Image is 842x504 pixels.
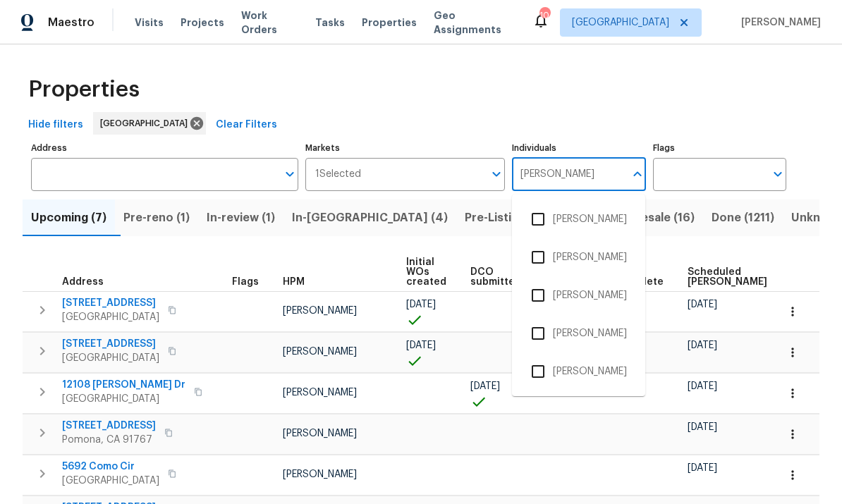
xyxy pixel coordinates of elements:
span: [PERSON_NAME] [283,429,357,438]
li: [PERSON_NAME] [523,357,634,386]
button: Hide filters [23,112,89,138]
button: Clear Filters [210,112,283,138]
span: Projects [181,16,224,30]
label: Individuals [512,144,645,152]
span: Geo Assignments [434,8,515,37]
span: Work Orders [241,8,298,37]
span: [DATE] [688,300,717,309]
span: [DATE] [688,463,717,473]
div: 10 [539,8,549,23]
span: Upcoming (7) [31,208,106,228]
span: Scheduled [PERSON_NAME] [688,267,767,287]
li: [PERSON_NAME] [523,204,634,234]
span: [GEOGRAPHIC_DATA] [572,16,669,30]
li: [PERSON_NAME] [523,395,634,424]
span: [GEOGRAPHIC_DATA] [62,474,159,488]
label: Markets [305,144,506,152]
span: In-review (1) [207,208,275,228]
span: Done (1211) [712,208,774,228]
span: Initial WOs created [406,257,446,287]
span: 12108 [PERSON_NAME] Dr [62,378,185,392]
span: Tasks [315,18,345,27]
span: 1 Selected [315,168,361,180]
span: [PERSON_NAME] [283,388,357,398]
span: Address [62,277,104,287]
span: Flags [232,277,259,287]
label: Flags [653,144,786,152]
span: [DATE] [470,381,500,391]
li: [PERSON_NAME] [523,319,634,348]
span: [DATE] [688,422,717,432]
span: [GEOGRAPHIC_DATA] [62,310,159,324]
span: Pre-reno (1) [123,208,190,228]
span: Maestro [48,16,94,30]
button: Open [280,164,300,184]
span: Pomona, CA 91767 [62,433,156,447]
button: Open [768,164,788,184]
span: [PERSON_NAME] [283,347,357,357]
li: [PERSON_NAME] [523,242,634,272]
span: In-[GEOGRAPHIC_DATA] (4) [292,208,448,228]
span: [DATE] [406,340,436,350]
span: [DATE] [406,300,436,309]
span: [STREET_ADDRESS] [62,337,159,351]
span: [DATE] [688,381,717,391]
span: [DATE] [688,340,717,350]
span: [PERSON_NAME] [283,469,357,479]
span: Clear Filters [216,116,277,134]
span: 5692 Como Cir [62,460,159,474]
span: [STREET_ADDRESS] [62,419,156,433]
span: Properties [28,82,140,97]
span: [PERSON_NAME] [283,306,357,316]
input: Search ... [512,158,624,191]
span: DCO submitted [470,267,521,287]
li: [PERSON_NAME] [523,281,634,310]
span: [PERSON_NAME] [736,16,821,30]
span: HPM [283,277,305,287]
span: Pre-Listing (1) [465,208,542,228]
span: [GEOGRAPHIC_DATA] [62,392,185,406]
button: Open [487,164,506,184]
button: Close [628,164,647,184]
label: Address [31,144,298,152]
span: Properties [362,16,417,30]
span: Visits [135,16,164,30]
div: [GEOGRAPHIC_DATA] [93,112,206,135]
span: Hide filters [28,116,83,134]
span: Resale (16) [634,208,695,228]
span: [GEOGRAPHIC_DATA] [62,351,159,365]
span: [STREET_ADDRESS] [62,296,159,310]
span: [GEOGRAPHIC_DATA] [100,116,193,130]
